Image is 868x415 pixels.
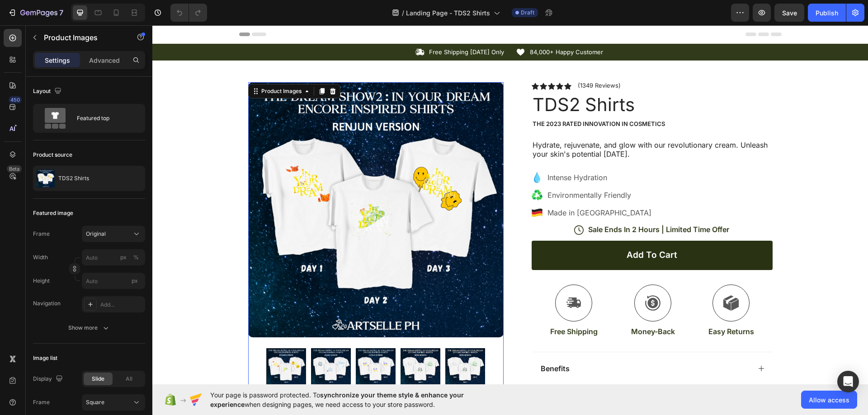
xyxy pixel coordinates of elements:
[170,4,207,22] div: Undo/Redo
[801,391,857,409] button: Allow access
[398,302,445,311] p: Free Shipping
[152,25,868,384] iframe: Design area
[782,9,797,17] span: Save
[33,277,50,285] label: Height
[131,252,142,263] button: px
[86,398,104,406] span: Square
[402,8,404,18] span: /
[521,9,534,17] span: Draft
[379,215,620,245] button: Add to cart
[68,323,110,332] div: Show more
[92,375,104,383] span: Slide
[33,253,48,261] label: Width
[436,200,577,209] p: Sale Ends In 2 Hours | Limited Time Offer
[37,169,55,187] img: product feature img
[33,299,61,308] div: Navigation
[816,8,838,18] div: Publish
[388,339,417,348] p: Benefits
[126,375,132,383] span: All
[395,164,499,175] p: Environmentally Friendly
[479,302,523,311] p: Money-Back
[379,67,620,92] h1: TDS2 Shirts
[89,56,120,65] p: Advanced
[395,147,499,158] p: Intense Hydration
[33,398,50,406] label: Frame
[45,56,70,65] p: Settings
[77,108,132,129] div: Featured top
[132,277,138,284] span: px
[59,7,63,18] p: 7
[33,373,65,385] div: Display
[774,4,804,22] button: Save
[380,95,619,103] p: The 2023 Rated Innovation in Cosmetics
[210,391,464,408] span: synchronize your theme style & enhance your experience
[406,8,490,18] span: Landing Page - TDS2 Shirts
[474,224,525,236] div: Add to cart
[395,182,499,193] p: Made in [GEOGRAPHIC_DATA]
[33,209,73,217] div: Featured image
[58,175,89,182] p: TDS2 Shirts
[82,226,145,242] button: Original
[837,371,859,392] div: Open Intercom Messenger
[118,252,129,263] button: %
[33,320,145,336] button: Show more
[210,390,499,409] span: Your page is password protected. To when designing pages, we need access to your store password.
[425,57,468,64] p: (1349 Reviews)
[9,96,22,103] div: 450
[133,253,139,261] div: %
[82,273,145,289] input: px
[33,85,63,98] div: Layout
[33,354,57,362] div: Image list
[33,230,50,238] label: Frame
[82,394,145,410] button: Square
[100,301,143,309] div: Add...
[4,4,67,22] button: 7
[7,165,22,173] div: Beta
[86,230,106,238] span: Original
[82,249,145,266] input: px%
[380,115,619,134] p: Hydrate, rejuvenate, and glow with our revolutionary cream. Unleash your skin's potential [DATE].
[44,32,121,43] p: Product Images
[33,151,72,159] div: Product source
[808,4,846,22] button: Publish
[809,395,849,405] span: Allow access
[120,253,127,261] div: px
[556,302,602,311] p: Easy Returns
